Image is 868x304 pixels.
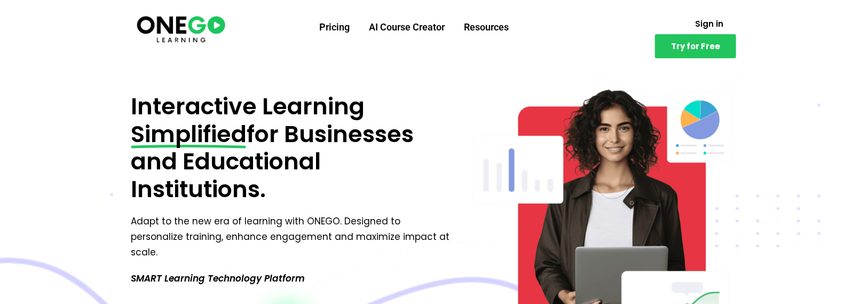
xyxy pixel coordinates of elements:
p: SMART Learning Technology Platform [131,271,454,286]
span: Simplified [131,121,247,149]
span: for Businesses and Educational Institutions. [131,118,414,205]
a: Sign in [682,13,736,34]
a: AI Course Creator [360,13,455,41]
span: Try for Free [671,42,720,50]
p: Adapt to the new era of learning with ONEGO. Designed to personalize training, enhance engagement... [131,214,454,260]
a: Resources [455,13,519,41]
span: Interactive Learning [131,90,365,122]
a: Try for Free [655,34,736,58]
a: Pricing [310,13,360,41]
span: Sign in [695,20,723,28]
